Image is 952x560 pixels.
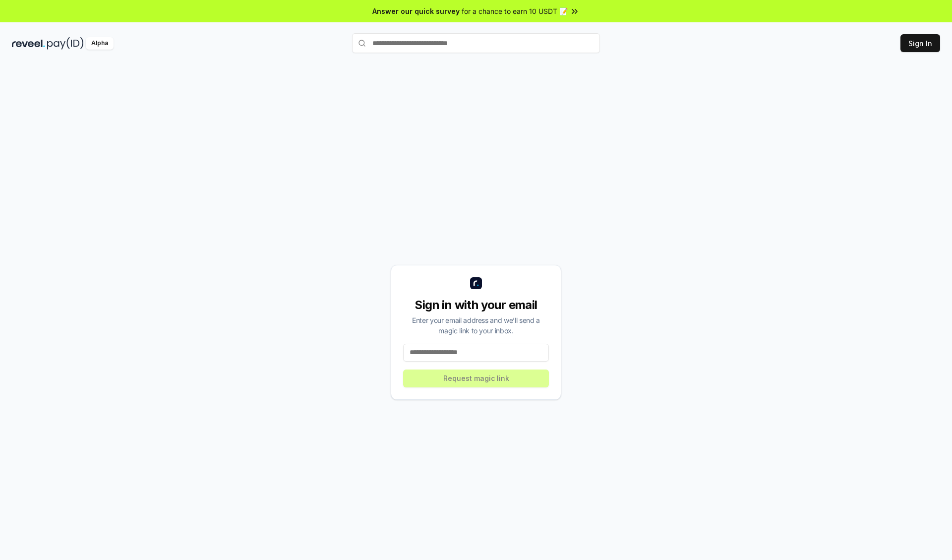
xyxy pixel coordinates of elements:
button: Sign In [900,34,940,52]
div: Alpha [86,37,114,50]
img: logo_small [470,277,482,289]
img: pay_id [47,37,84,50]
span: Answer our quick survey [372,6,460,16]
div: Sign in with your email [403,297,549,313]
span: for a chance to earn 10 USDT 📝 [462,6,568,16]
div: Enter your email address and we’ll send a magic link to your inbox. [403,315,549,336]
img: reveel_dark [12,37,45,50]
